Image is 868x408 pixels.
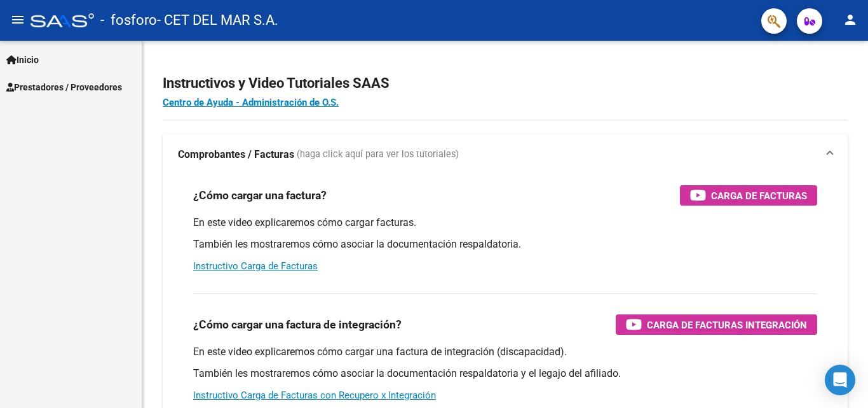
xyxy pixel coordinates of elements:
button: Carga de Facturas [680,185,817,206]
h3: ¿Cómo cargar una factura de integración? [193,316,402,334]
span: - CET DEL MAR S.A. [157,6,278,34]
p: También les mostraremos cómo asociar la documentación respaldatoria. [193,237,817,251]
span: Carga de Facturas [711,188,807,204]
span: - fosforo [100,6,157,34]
mat-icon: person [843,12,858,27]
p: En este video explicaremos cómo cargar facturas. [193,216,817,230]
a: Instructivo Carga de Facturas [193,260,318,272]
a: Centro de Ayuda - Administración de O.S. [163,97,339,108]
p: En este video explicaremos cómo cargar una factura de integración (discapacidad). [193,345,817,359]
mat-icon: menu [10,12,25,27]
div: Open Intercom Messenger [825,365,855,395]
strong: Comprobantes / Facturas [178,148,294,162]
button: Carga de Facturas Integración [616,314,817,335]
a: Instructivo Carga de Facturas con Recupero x Integración [193,390,436,401]
span: Inicio [6,53,39,67]
span: Carga de Facturas Integración [647,317,807,333]
p: También les mostraremos cómo asociar la documentación respaldatoria y el legajo del afiliado. [193,367,817,381]
h2: Instructivos y Video Tutoriales SAAS [163,71,848,95]
span: (haga click aquí para ver los tutoriales) [297,148,459,162]
span: Prestadores / Proveedores [6,80,122,94]
h3: ¿Cómo cargar una factura? [193,186,327,204]
mat-expansion-panel-header: Comprobantes / Facturas (haga click aquí para ver los tutoriales) [163,134,848,175]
